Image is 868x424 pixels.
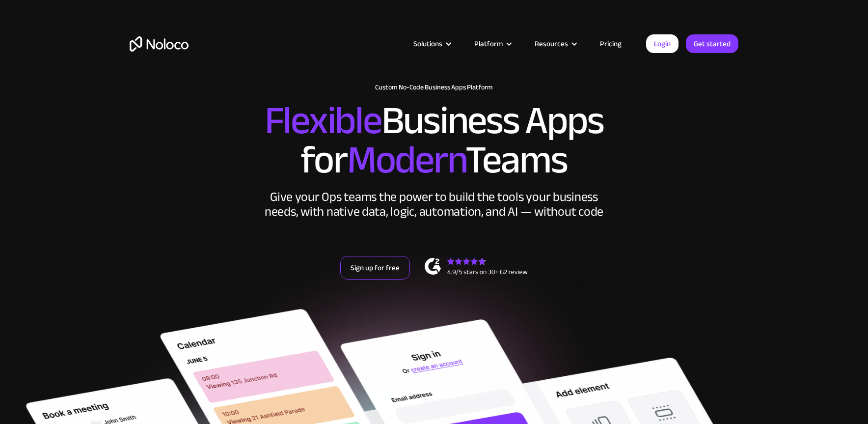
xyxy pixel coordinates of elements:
span: Flexible [265,84,381,157]
a: Sign up for free [340,256,410,280]
div: Solutions [413,37,442,50]
a: Pricing [588,37,634,50]
a: Get started [686,34,738,53]
a: home [130,36,189,52]
span: Modern [347,123,465,197]
div: Resources [522,37,588,50]
div: Platform [462,37,522,50]
div: Platform [474,37,503,50]
h2: Business Apps for Teams [130,101,738,180]
div: Give your Ops teams the power to build the tools your business needs, with native data, logic, au... [262,190,606,219]
div: Resources [535,37,568,50]
a: Login [646,34,678,53]
div: Solutions [401,37,462,50]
